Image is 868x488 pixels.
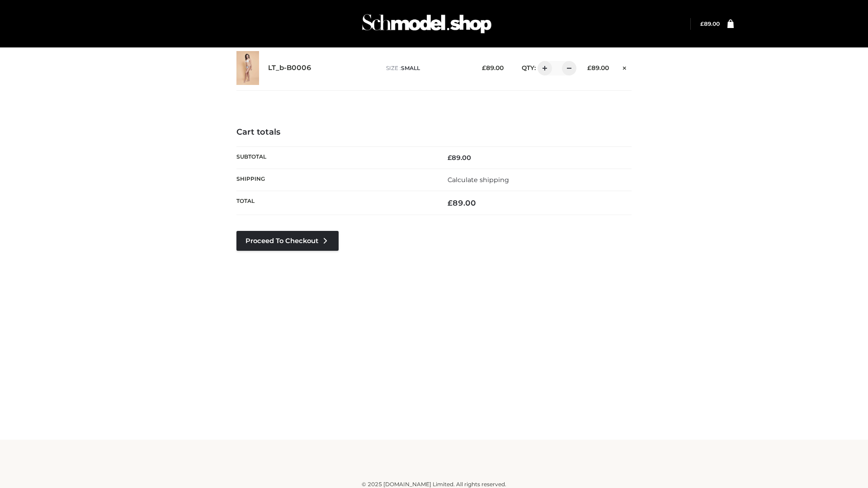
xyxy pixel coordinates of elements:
img: Schmodel Admin 964 [359,6,495,42]
bdi: 89.00 [700,20,720,27]
th: Subtotal [236,146,434,169]
h4: Cart totals [236,127,632,137]
bdi: 89.00 [587,64,609,71]
a: LT_b-B0006 [268,64,311,72]
span: £ [482,64,486,71]
a: Calculate shipping [448,176,509,184]
bdi: 89.00 [448,154,471,162]
bdi: 89.00 [482,64,504,71]
span: SMALL [401,65,420,71]
img: LT_b-B0006 - SMALL [236,51,259,85]
span: £ [448,154,452,162]
span: £ [448,198,453,207]
div: QTY: [513,61,573,75]
p: size : [386,64,468,72]
a: Proceed to Checkout [236,231,339,251]
span: £ [700,20,704,27]
a: Remove this item [618,61,632,73]
th: Shipping [236,169,434,191]
a: £89.00 [700,20,720,27]
span: £ [587,64,591,71]
bdi: 89.00 [448,198,476,207]
th: Total [236,191,434,215]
